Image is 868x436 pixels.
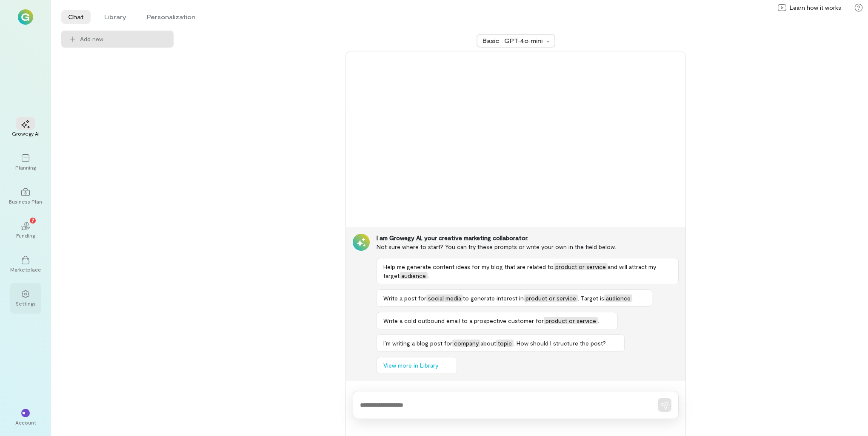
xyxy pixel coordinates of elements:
span: to generate interest in [463,294,524,302]
a: Funding [10,215,41,246]
span: Help me generate content ideas for my blog that are related to [383,263,554,270]
li: Library [97,10,133,24]
span: . Target is [578,294,604,302]
button: I’m writing a blog post forcompanyabouttopic. How should I structure the post? [377,334,625,352]
button: Write a cold outbound email to a prospective customer forproduct or service. [377,312,618,329]
div: Marketplace [10,266,41,273]
a: Growegy AI [10,113,41,144]
span: about [480,340,496,347]
span: I’m writing a blog post for [383,340,452,347]
span: Write a cold outbound email to a prospective customer for [383,317,544,324]
span: Add new [80,35,103,43]
span: 7 [31,216,34,224]
span: product or service [524,294,578,302]
span: Write a post for [383,294,426,302]
div: Account [15,419,36,426]
span: product or service [554,263,608,270]
span: company [452,340,480,347]
a: Business Plan [10,181,41,212]
span: . How should I structure the post? [514,340,606,347]
button: View more in Library [377,357,457,374]
span: audience [604,294,632,302]
div: Funding [16,232,35,239]
li: Personalization [140,10,202,24]
div: I am Growegy AI, your creative marketing collaborator. [377,234,679,242]
span: topic [496,340,514,347]
li: Chat [61,10,91,24]
a: Marketplace [10,249,41,280]
div: Growegy AI [12,130,40,137]
span: . [428,272,429,279]
span: audience [400,272,428,279]
a: Settings [10,283,41,314]
span: Learn how it works [790,3,841,12]
div: Not sure where to start? You can try these prompts or write your own in the field below. [377,242,679,251]
button: Help me generate content ideas for my blog that are related toproduct or serviceand will attract ... [377,258,679,284]
span: View more in Library [383,361,438,370]
a: Planning [10,147,41,178]
span: product or service [544,317,598,324]
button: Write a post forsocial mediato generate interest inproduct or service. Target isaudience. [377,289,652,307]
div: Settings [16,300,36,307]
span: social media [426,294,463,302]
div: Planning [15,164,36,171]
span: . [632,294,634,302]
div: Business Plan [9,198,42,205]
div: Basic · GPT‑4o‑mini [483,37,544,45]
span: . [598,317,599,324]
